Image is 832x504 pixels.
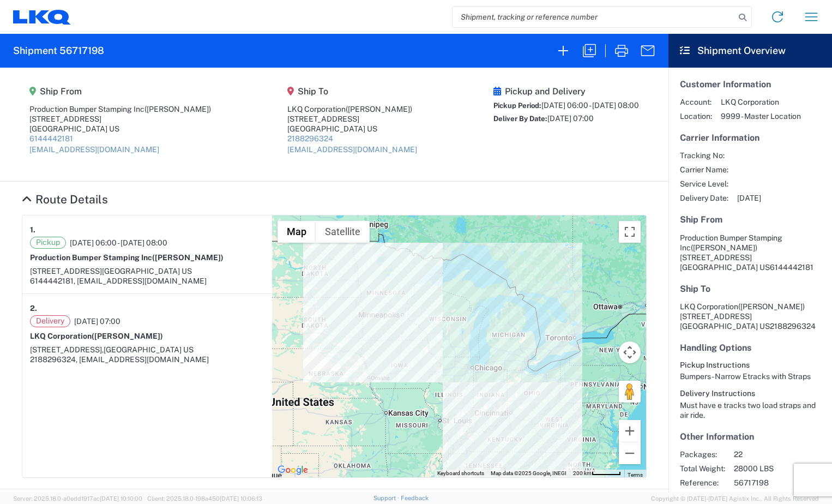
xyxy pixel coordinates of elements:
[721,97,801,107] span: LKQ Corporation
[680,449,725,459] span: Packages:
[437,470,484,477] button: Keyboard shortcuts
[346,105,412,113] span: ([PERSON_NAME])
[680,79,821,89] h5: Customer Information
[734,478,827,488] span: 56717198
[147,495,262,502] span: Client: 2025.18.0-198a450
[220,495,262,502] span: [DATE] 10:06:13
[691,243,757,252] span: ([PERSON_NAME])
[102,267,192,275] span: [GEOGRAPHIC_DATA] US
[30,302,37,315] strong: 2.
[734,464,827,473] span: 28000 LBS
[668,34,832,68] header: Shipment Overview
[737,193,761,203] span: [DATE]
[316,221,370,243] button: Show satellite imagery
[287,104,417,114] div: LKQ Corporation
[680,165,728,175] span: Carrier Name:
[619,442,641,464] button: Zoom out
[30,332,163,340] strong: LKQ Corporation
[30,315,70,327] span: Delivery
[287,134,333,143] a: 2188296324
[680,284,821,294] h5: Ship To
[770,322,816,331] span: 2188296324
[721,111,801,121] span: 9999 - Master Location
[541,101,639,110] span: [DATE] 06:00 - [DATE] 08:00
[680,492,725,502] span: Ship Date:
[287,114,417,124] div: [STREET_ADDRESS]
[680,302,805,321] span: LKQ Corporation [STREET_ADDRESS]
[770,263,813,272] span: 6144442181
[29,104,211,114] div: Production Bumper Stamping Inc
[287,86,417,97] h5: Ship To
[30,223,35,237] strong: 1.
[680,97,712,107] span: Account:
[30,355,264,364] div: 2188296324, [EMAIL_ADDRESS][DOMAIN_NAME]
[628,472,643,478] a: Terms
[30,276,264,286] div: 6144442181, [EMAIL_ADDRESS][DOMAIN_NAME]
[493,101,541,110] span: Pickup Period:
[30,345,104,354] span: [STREET_ADDRESS],
[680,371,821,381] div: Bumpers - Narrow Etracks with Straps
[619,420,641,442] button: Zoom in
[29,86,211,97] h5: Ship From
[680,233,821,272] address: [GEOGRAPHIC_DATA] US
[680,179,728,189] span: Service Level:
[453,7,735,27] input: Shipment, tracking or reference number
[680,389,821,398] h6: Delivery Instructions
[29,114,211,124] div: [STREET_ADDRESS]
[287,145,417,154] a: [EMAIL_ADDRESS][DOMAIN_NAME]
[287,124,417,134] div: [GEOGRAPHIC_DATA] US
[29,145,159,154] a: [EMAIL_ADDRESS][DOMAIN_NAME]
[92,332,163,340] span: ([PERSON_NAME])
[13,495,142,502] span: Server: 2025.18.0-a0edd1917ac
[680,343,821,353] h5: Handling Options
[144,105,211,113] span: ([PERSON_NAME])
[491,470,566,476] span: Map data ©2025 Google, INEGI
[30,237,66,249] span: Pickup
[547,114,594,123] span: [DATE] 07:00
[22,193,108,206] a: Hide Details
[493,86,639,97] h5: Pickup and Delivery
[734,492,827,502] span: [DATE]
[619,381,641,403] button: Drag Pegman onto the map to open Street View
[680,464,725,473] span: Total Weight:
[152,253,224,262] span: ([PERSON_NAME])
[573,470,592,476] span: 200 km
[275,463,311,477] a: Open this area in Google Maps (opens a new window)
[651,494,819,503] span: Copyright © [DATE]-[DATE] Agistix Inc., All Rights Reserved
[29,134,73,143] a: 6144442181
[680,361,821,370] h6: Pickup Instructions
[680,302,821,331] address: [GEOGRAPHIC_DATA] US
[570,470,624,477] button: Map Scale: 200 km per 50 pixels
[100,495,142,502] span: [DATE] 10:10:00
[30,253,224,262] strong: Production Bumper Stamping Inc
[30,267,102,275] span: [STREET_ADDRESS]
[278,221,316,243] button: Show street map
[619,341,641,363] button: Map camera controls
[680,111,712,121] span: Location:
[401,495,429,501] a: Feedback
[74,316,120,326] span: [DATE] 07:00
[70,238,167,248] span: [DATE] 06:00 - [DATE] 08:00
[104,345,194,354] span: [GEOGRAPHIC_DATA] US
[738,302,805,311] span: ([PERSON_NAME])
[493,115,547,123] span: Deliver By Date:
[680,214,821,225] h5: Ship From
[680,431,821,442] h5: Other Information
[373,495,401,501] a: Support
[680,478,725,488] span: Reference:
[29,124,211,134] div: [GEOGRAPHIC_DATA] US
[680,253,752,262] span: [STREET_ADDRESS]
[619,221,641,243] button: Toggle fullscreen view
[680,400,821,420] div: Must have e tracks two load straps and air ride.
[680,193,728,203] span: Delivery Date:
[680,233,782,252] span: Production Bumper Stamping Inc
[680,151,728,160] span: Tracking No:
[275,463,311,477] img: Google
[734,449,827,459] span: 22
[680,133,821,143] h5: Carrier Information
[13,44,104,57] h2: Shipment 56717198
